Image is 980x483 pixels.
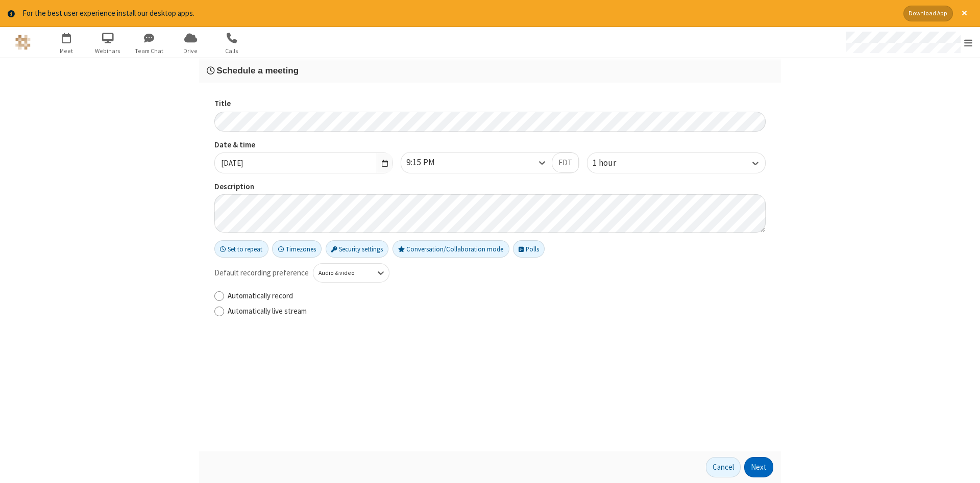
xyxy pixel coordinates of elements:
label: Date & time [214,139,393,151]
span: Drive [171,46,210,56]
button: Timezones [272,240,322,258]
img: QA Selenium DO NOT DELETE OR CHANGE [15,35,31,50]
label: Automatically record [228,290,766,302]
label: Automatically live stream [228,306,766,317]
span: Webinars [89,46,127,56]
button: Security settings [326,240,389,258]
label: Description [214,181,766,193]
span: Schedule a meeting [216,65,299,75]
span: Default recording preference [214,267,309,279]
span: Meet [47,46,86,56]
button: Logo [4,27,42,58]
button: Cancel [706,457,741,477]
div: For the best user experience install our desktop apps. [22,8,896,19]
div: 9:15 PM [406,156,452,169]
div: 1 hour [593,157,633,170]
button: Polls [513,240,545,258]
button: Set to repeat [214,240,268,258]
button: Next [744,457,773,477]
button: Close alert [957,6,972,21]
button: Conversation/Collaboration mode [393,240,509,258]
div: Audio & video [318,269,367,278]
label: Title [214,98,766,110]
span: Calls [213,46,251,56]
span: Team Chat [130,46,168,56]
button: Download App [903,6,953,21]
div: Open menu [836,27,980,58]
button: EDT [552,152,579,173]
